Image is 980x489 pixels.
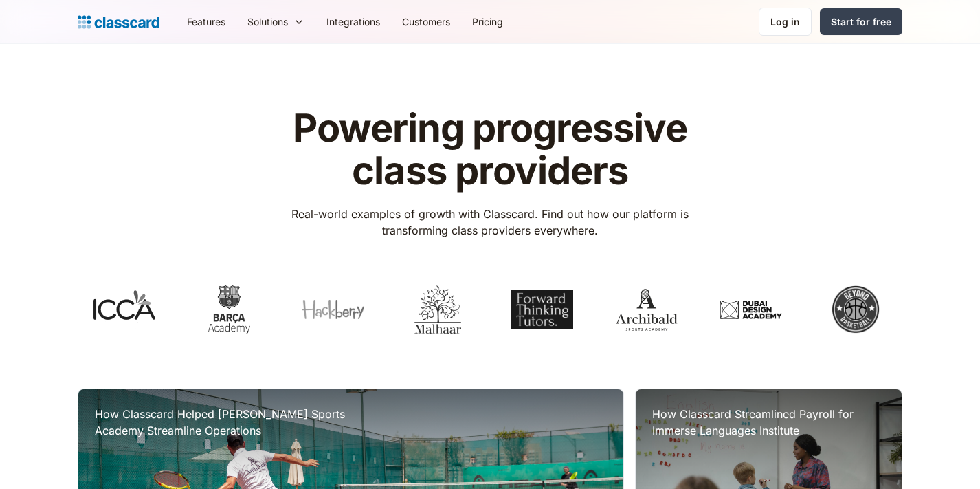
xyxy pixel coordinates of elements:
[831,14,891,29] div: Start for free
[78,12,159,32] a: home
[770,14,800,29] div: Log in
[759,8,812,36] a: Log in
[236,6,315,37] div: Solutions
[95,406,370,439] h3: How Classcard Helped [PERSON_NAME] Sports Academy Streamline Operations
[176,6,236,37] a: Features
[315,6,391,37] a: Integrations
[820,8,902,35] a: Start for free
[391,6,461,37] a: Customers
[461,6,514,37] a: Pricing
[652,406,885,439] h3: How Classcard Streamlined Payroll for Immerse Languages Institute
[272,107,709,192] h1: Powering progressive class providers
[247,14,288,29] div: Solutions
[272,206,709,239] p: Real-world examples of growth with Classcard. Find out how our platform is transforming class pro...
